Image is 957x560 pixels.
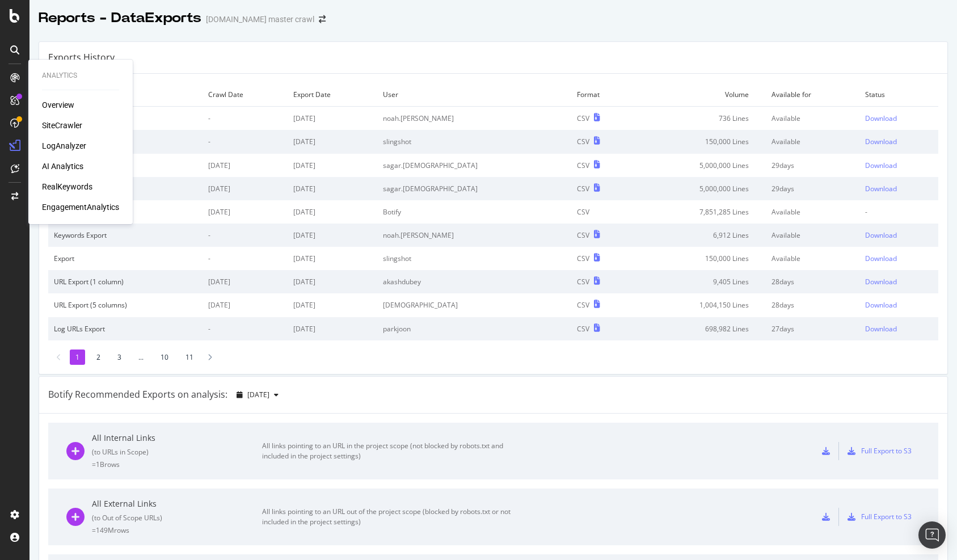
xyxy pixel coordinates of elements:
[42,71,119,81] div: Analytics
[48,51,115,64] div: Exports History
[319,15,326,23] div: arrow-right-arrow-left
[70,350,85,365] li: 1
[377,177,571,200] td: sagar.[DEMOGRAPHIC_DATA]
[865,137,933,146] a: Download
[203,200,288,224] td: [DATE]
[288,293,377,317] td: [DATE]
[42,140,86,151] a: LogAnalyzer
[92,498,262,510] div: All External Links
[54,230,197,240] div: Keywords Export
[288,177,377,200] td: [DATE]
[771,113,854,123] div: Available
[634,270,766,293] td: 9,405 Lines
[865,277,897,287] div: Download
[203,177,288,200] td: [DATE]
[577,254,589,263] div: CSV
[822,447,830,455] div: csv-export
[577,324,589,334] div: CSV
[203,83,288,107] td: Crawl Date
[865,230,897,240] div: Download
[377,317,571,340] td: parkjoon
[377,83,571,107] td: User
[771,137,854,146] div: Available
[92,525,262,535] div: = 149M rows
[262,441,517,461] div: All links pointing to an URL in the project scope (not blocked by robots.txt and included in the ...
[180,350,199,365] li: 11
[288,317,377,340] td: [DATE]
[262,507,517,527] div: All links pointing to an URL out of the project scope (blocked by robots.txt or not included in t...
[766,83,859,107] td: Available for
[377,107,571,130] td: noah.[PERSON_NAME]
[288,130,377,153] td: [DATE]
[865,324,933,334] a: Download
[54,277,197,287] div: URL Export (1 column)
[865,300,897,310] div: Download
[861,446,912,456] div: Full Export to S3
[865,137,897,146] div: Download
[288,247,377,270] td: [DATE]
[571,83,635,107] td: Format
[54,300,197,310] div: URL Export (5 columns)
[577,300,589,310] div: CSV
[577,230,589,240] div: CSV
[865,113,933,123] a: Download
[112,350,127,365] li: 3
[288,224,377,247] td: [DATE]
[865,254,897,263] div: Download
[92,513,262,523] div: ( to Out of Scope URLs )
[634,317,766,340] td: 698,982 Lines
[203,270,288,293] td: [DATE]
[634,83,766,107] td: Volume
[918,521,946,549] div: Open Intercom Messenger
[92,447,262,457] div: ( to URLs in Scope )
[288,107,377,130] td: [DATE]
[288,154,377,177] td: [DATE]
[247,390,269,399] span: 2025 Oct. 6th
[865,300,933,310] a: Download
[861,512,912,521] div: Full Export to S3
[42,99,74,111] a: Overview
[54,324,197,334] div: Log URLs Export
[203,107,288,130] td: -
[571,200,635,224] td: CSV
[822,513,830,521] div: csv-export
[865,161,897,170] div: Download
[155,350,174,365] li: 10
[865,184,897,193] div: Download
[577,113,589,123] div: CSV
[865,113,897,123] div: Download
[377,224,571,247] td: noah.[PERSON_NAME]
[377,293,571,317] td: [DEMOGRAPHIC_DATA]
[203,317,288,340] td: -
[42,120,82,131] a: SiteCrawler
[42,181,92,192] div: RealKeywords
[771,254,854,263] div: Available
[848,447,855,455] div: s3-export
[771,230,854,240] div: Available
[42,161,83,172] a: AI Analytics
[203,154,288,177] td: [DATE]
[377,200,571,224] td: Botify
[859,83,938,107] td: Status
[377,130,571,153] td: slingshot
[771,207,854,217] div: Available
[634,130,766,153] td: 150,000 Lines
[42,201,119,213] a: EngagementAnalytics
[848,513,855,521] div: s3-export
[634,107,766,130] td: 736 Lines
[766,317,859,340] td: 27 days
[634,224,766,247] td: 6,912 Lines
[377,247,571,270] td: slingshot
[91,350,106,365] li: 2
[634,247,766,270] td: 150,000 Lines
[634,177,766,200] td: 5,000,000 Lines
[203,130,288,153] td: -
[92,460,262,469] div: = 1B rows
[39,9,201,28] div: Reports - DataExports
[48,388,227,401] div: Botify Recommended Exports on analysis:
